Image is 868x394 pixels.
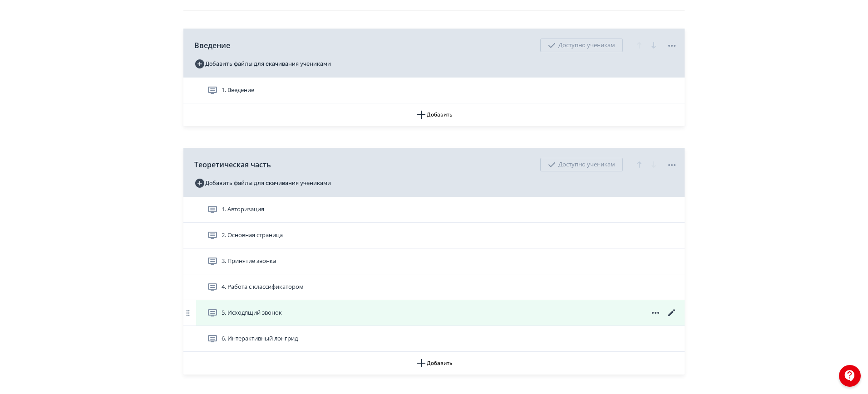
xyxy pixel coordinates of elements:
[183,223,685,248] div: 2. Основная страница
[222,282,304,292] span: 4. Работа с классификатором
[183,300,685,326] div: 5. Исходящий звонок
[183,78,685,103] div: 1. Введение
[222,257,276,266] span: 3. Принятие звонка
[183,103,685,126] button: Добавить
[222,231,283,240] span: 2. Основная страница
[222,86,254,95] span: 1. Введение
[183,352,685,375] button: Добавить
[540,39,623,52] div: Доступно ученикам
[194,176,331,190] button: Добавить файлы для скачивания учениками
[194,159,271,170] span: Теоретическая часть
[194,57,331,71] button: Добавить файлы для скачивания учениками
[222,308,282,317] span: 5. Исходящий звонок
[222,334,298,343] span: 6. Интерактивный лонгрид
[183,326,685,352] div: 6. Интерактивный лонгрид
[183,197,685,223] div: 1. Авторизация
[183,248,685,274] div: 3. Принятие звонка
[194,40,230,51] span: Введение
[222,205,264,214] span: 1. Авторизация
[540,158,623,171] div: Доступно ученикам
[183,274,685,300] div: 4. Работа с классификатором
